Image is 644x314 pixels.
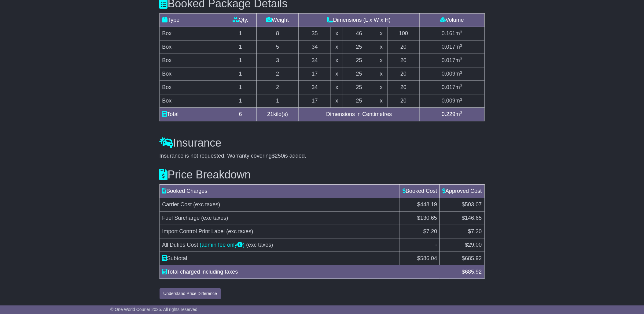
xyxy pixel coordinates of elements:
[257,67,299,81] td: 2
[224,94,257,108] td: 1
[387,94,420,108] td: 20
[257,94,299,108] td: 1
[375,27,387,40] td: x
[224,27,257,40] td: 1
[375,94,387,108] td: x
[160,153,485,159] div: Insurance is not requested. Warranty covering is added.
[417,201,437,207] span: $448.19
[375,81,387,94] td: x
[460,97,462,102] sup: 3
[299,67,331,81] td: 17
[460,30,462,34] sup: 3
[460,70,462,75] sup: 3
[442,71,455,77] span: 0.009
[299,13,420,27] td: Dimensions (L x W x H)
[272,153,284,159] span: $250
[246,242,273,248] span: (exc taxes)
[299,108,420,121] td: Dimensions in Centimetres
[460,84,462,88] sup: 3
[201,215,228,221] span: (exc taxes)
[160,185,400,198] td: Booked Charges
[343,27,375,40] td: 46
[420,27,484,40] td: m
[160,67,224,81] td: Box
[200,242,245,248] a: (admin fee only)
[387,54,420,67] td: 20
[420,13,484,27] td: Volume
[465,269,482,275] span: 685.92
[224,108,257,121] td: 6
[468,228,482,234] span: $7.20
[257,27,299,40] td: 8
[459,268,485,276] div: $
[160,137,485,149] h3: Insurance
[343,54,375,67] td: 25
[343,40,375,54] td: 25
[299,81,331,94] td: 34
[375,40,387,54] td: x
[417,215,437,221] span: $130.65
[375,67,387,81] td: x
[465,242,482,248] span: $29.00
[331,54,343,67] td: x
[420,54,484,67] td: m
[440,252,484,265] td: $
[299,40,331,54] td: 34
[160,40,224,54] td: Box
[257,40,299,54] td: 5
[420,40,484,54] td: m
[420,255,437,261] span: 586.04
[442,57,455,63] span: 0.017
[462,215,482,221] span: $146.65
[331,40,343,54] td: x
[224,67,257,81] td: 1
[160,94,224,108] td: Box
[460,110,462,115] sup: 3
[442,44,455,50] span: 0.017
[387,67,420,81] td: 20
[160,81,224,94] td: Box
[160,13,224,27] td: Type
[331,67,343,81] td: x
[462,201,482,207] span: $503.07
[420,108,484,121] td: m
[435,242,437,248] span: -
[331,81,343,94] td: x
[343,81,375,94] td: 25
[224,81,257,94] td: 1
[460,57,462,61] sup: 3
[160,288,221,299] button: Understand Price Difference
[420,67,484,81] td: m
[160,108,224,121] td: Total
[160,252,400,265] td: Subtotal
[299,27,331,40] td: 35
[267,111,273,117] span: 21
[299,54,331,67] td: 34
[160,169,485,181] h3: Price Breakdown
[442,30,455,36] span: 0.161
[387,81,420,94] td: 20
[224,13,257,27] td: Qty.
[162,201,192,207] span: Carrier Cost
[224,40,257,54] td: 1
[162,242,198,248] span: All Duties Cost
[257,13,299,27] td: Weight
[159,268,459,276] div: Total charged including taxes
[420,81,484,94] td: m
[442,111,455,117] span: 0.229
[162,215,200,221] span: Fuel Surcharge
[442,84,455,90] span: 0.017
[257,54,299,67] td: 3
[465,255,482,261] span: 685.92
[224,54,257,67] td: 1
[400,252,440,265] td: $
[162,228,225,234] span: Import Control Print Label
[160,27,224,40] td: Box
[375,54,387,67] td: x
[423,228,437,234] span: $7.20
[226,228,253,234] span: (exc taxes)
[442,98,455,104] span: 0.009
[110,307,199,312] span: © One World Courier 2025. All rights reserved.
[460,43,462,48] sup: 3
[257,108,299,121] td: kilo(s)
